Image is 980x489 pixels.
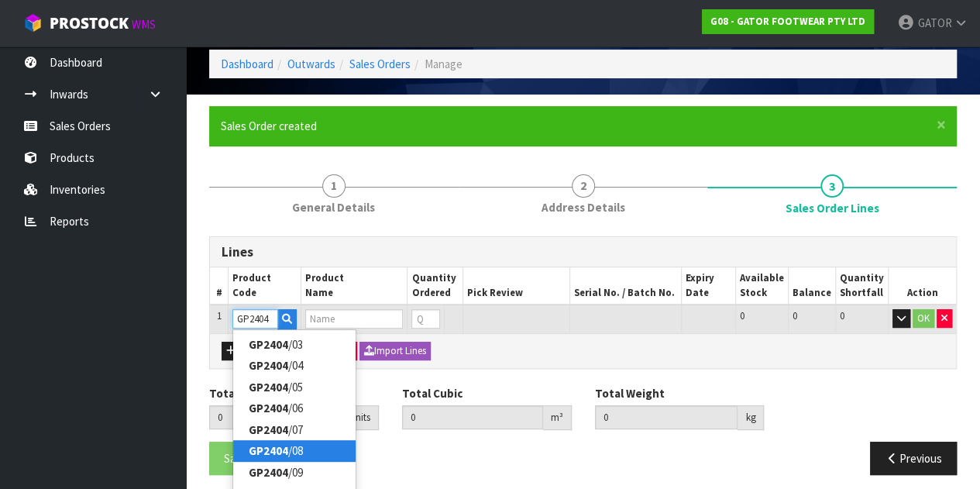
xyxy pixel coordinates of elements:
a: Sales Orders [349,57,411,71]
a: GP2404/07 [233,419,356,440]
span: 0 [840,309,844,322]
strong: GP2404 [249,358,288,373]
th: # [210,267,229,305]
span: Sales Order Lines [209,225,957,487]
label: Total Cubic [402,385,462,401]
th: Serial No. / Batch No. [569,267,681,305]
strong: GP2404 [249,401,288,415]
div: m³ [543,405,572,430]
span: Address Details [542,199,625,215]
strong: GP2404 [249,465,288,480]
th: Pick Review [463,267,569,305]
input: Name [305,309,404,329]
img: cube-alt.png [23,13,43,33]
a: GP2404/09 [233,462,356,483]
span: 1 [217,309,222,322]
strong: G08 - GATOR FOOTWEAR PTY LTD [710,15,865,28]
small: WMS [132,17,156,32]
a: Dashboard [221,57,273,71]
span: 0 [740,309,744,322]
th: Quantity Ordered [407,267,463,305]
strong: GP2404 [249,337,288,352]
span: 1 [322,174,346,198]
button: Add Line [222,342,276,360]
button: Save [209,442,262,475]
a: GP2404/05 [233,377,356,398]
th: Quantity Shortfall [835,267,888,305]
span: Sales Order created [221,119,317,133]
a: GP2404/06 [233,398,356,418]
th: Product Code [229,267,301,305]
span: 2 [572,174,595,198]
span: × [937,114,946,136]
a: GP2404/08 [233,440,356,461]
span: GATOR [917,15,951,30]
label: Total Weight [595,385,665,401]
span: 3 [820,174,844,198]
a: GP2404/04 [233,355,356,376]
button: OK [913,309,934,328]
input: Total Cubic [402,405,543,429]
th: Expiry Date [681,267,735,305]
span: General Details [292,199,375,215]
div: kg [738,405,764,430]
a: GP2404/03 [233,334,356,355]
a: Outwards [287,57,335,71]
th: Balance [788,267,835,305]
span: 0 [793,309,797,322]
th: Product Name [301,267,407,305]
strong: GP2404 [249,422,288,437]
input: Qty Ordered [411,309,440,329]
h3: Lines [222,245,944,260]
span: Manage [425,57,462,71]
input: Code [232,309,277,329]
th: Available Stock [735,267,788,305]
div: units [342,405,379,430]
span: Save [224,451,247,466]
input: Total Units [209,405,342,429]
th: Action [888,267,956,305]
button: Import Lines [359,342,431,360]
button: Previous [870,442,957,475]
input: Total Weight [595,405,738,429]
strong: GP2404 [249,443,288,458]
label: Total Units [209,385,269,401]
span: Sales Order Lines [786,200,879,216]
span: ProStock [50,13,129,33]
strong: GP2404 [249,380,288,394]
